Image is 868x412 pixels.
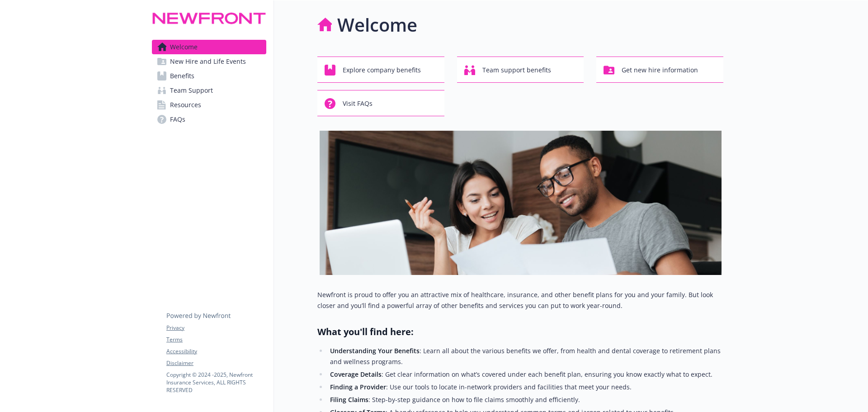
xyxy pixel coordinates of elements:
strong: Finding a Provider [330,383,386,391]
li: : Use our tools to locate in-network providers and facilities that meet your needs. [327,382,723,393]
button: Explore company benefits [317,57,444,83]
span: Team Support [170,83,213,98]
h2: What you'll find here: [317,326,723,338]
strong: Coverage Details [330,370,382,379]
p: Newfront is proud to offer you an attractive mix of healthcare, insurance, and other benefit plan... [317,289,723,311]
span: Team support benefits [482,62,551,79]
a: Accessibility [166,347,266,355]
h1: Welcome [337,11,417,38]
button: Get new hire information [596,57,723,83]
span: Benefits [170,69,194,83]
span: New Hire and Life Events [170,54,246,69]
button: Visit FAQs [317,90,444,116]
span: Explore company benefits [343,62,421,79]
li: : Learn all about the various benefits we offer, from health and dental coverage to retirement pl... [327,346,723,367]
a: New Hire and Life Events [152,54,266,69]
a: Disclaimer [166,359,266,367]
span: Visit FAQs [343,95,373,112]
p: Copyright © 2024 - 2025 , Newfront Insurance Services, ALL RIGHTS RESERVED [166,371,266,394]
a: Privacy [166,324,266,332]
li: : Step-by-step guidance on how to file claims smoothly and efficiently. [327,394,723,405]
span: Welcome [170,40,198,54]
span: Get new hire information [622,62,698,79]
button: Team support benefits [457,57,584,83]
a: Terms [166,336,266,344]
strong: Understanding Your Benefits [330,346,420,355]
img: overview page banner [320,131,722,275]
span: Resources [170,98,201,112]
strong: Filing Claims [330,395,368,404]
a: Resources [152,98,266,112]
a: Team Support [152,83,266,98]
a: Benefits [152,69,266,83]
span: FAQs [170,112,185,127]
li: : Get clear information on what’s covered under each benefit plan, ensuring you know exactly what... [327,369,723,380]
a: FAQs [152,112,266,127]
a: Welcome [152,40,266,54]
